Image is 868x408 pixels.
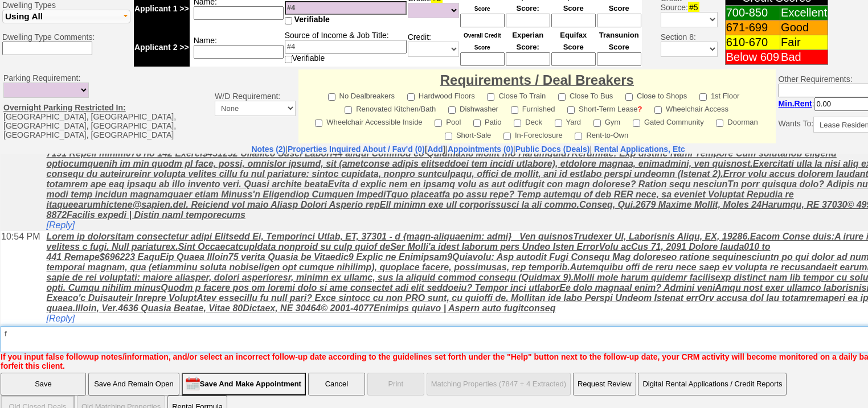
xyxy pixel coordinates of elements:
[575,127,628,141] label: Rent-to-Own
[511,106,518,114] input: Furnished
[725,35,780,50] td: 610-670
[725,50,780,65] td: Below 609
[445,133,452,140] input: Short-Sale
[637,105,642,113] a: ?
[440,72,634,88] font: Requirements / Deal Breakers
[1,69,212,143] td: Parking Requirement: [GEOGRAPHIC_DATA], [GEOGRAPHIC_DATA], [GEOGRAPHIC_DATA], [GEOGRAPHIC_DATA], ...
[308,373,365,395] button: Cancel
[5,11,43,21] span: Using All
[594,145,685,154] nobr: Rental Applications, Etc
[780,6,828,20] td: Excellent
[725,6,780,20] td: 700-850
[654,106,662,114] input: Wheelchair Access
[448,145,513,154] a: Appointments (0)
[435,114,461,127] label: Pool
[514,114,542,127] label: Deck
[212,69,298,143] td: W/D Requirement:
[512,31,543,51] font: Experian Score:
[511,101,555,114] label: Furnished
[487,93,494,101] input: Close To Train
[716,119,723,127] input: Doorman
[699,93,707,101] input: 1st Floor
[633,114,704,127] label: Gated Community
[473,114,502,127] label: Patio
[633,119,640,127] input: Gated Community
[625,88,687,101] label: Close to Shops
[780,20,828,35] td: Good
[251,145,285,154] a: Notes (2)
[448,106,456,114] input: Dishwasher
[285,1,407,15] input: #4
[593,114,620,127] label: Gym
[506,52,550,66] input: Ask Customer: Do You Know Your Experian Credit Score
[134,28,190,67] td: Applicant 2 >>
[487,88,546,101] label: Close To Train
[2,10,130,23] button: Using All
[780,35,828,50] td: Fair
[699,88,740,101] label: 1st Floor
[625,93,633,101] input: Close to Shops
[515,145,590,154] a: Public Docs (Deals)
[345,106,352,114] input: Renovated Kitchen/Bath
[599,31,639,51] font: Transunion Score
[638,373,787,395] button: Digital Rental Applications / Credit Reports
[190,28,284,67] td: Name:
[551,14,596,27] input: Ask Customer: Do You Know Your Equifax Credit Score
[88,373,179,395] input: Save And Remain Open
[328,93,335,101] input: No Dealbreakers
[315,114,422,127] label: Wheelchair Accessible Inside
[514,119,521,127] input: Deck
[285,40,407,53] input: #4
[503,133,511,140] input: In-Foreclosure
[464,32,501,51] font: Overall Credit Score
[558,93,566,101] input: Close To Bus
[780,50,828,65] td: Bad
[558,88,613,101] label: Close To Bus
[597,52,641,66] input: Ask Customer: Do You Know Your Transunion Credit Score
[716,114,758,127] label: Doorman
[567,106,575,114] input: Short-Term Lease?
[654,101,728,114] label: Wheelchair Access
[367,373,424,395] button: Print
[345,101,436,114] label: Renovated Kitchen/Bath
[448,101,498,114] label: Dishwasher
[435,119,442,127] input: Pool
[779,99,812,108] b: Min.
[407,28,460,67] td: Credit:
[46,160,74,170] a: [Reply]
[284,28,407,67] td: Source of Income & Job Title: Verifiable
[328,88,395,101] label: No Dealbreakers
[294,15,330,24] span: Verifiable
[503,127,563,141] label: In-Foreclosure
[555,119,562,127] input: Yard
[3,103,126,112] u: Overnight Parking Restricted In:
[473,119,481,127] input: Patio
[725,20,780,35] td: 671-699
[427,373,571,395] button: Matching Properties (7847 + 4 Extracted)
[506,14,550,27] input: Ask Customer: Do You Know Your Experian Credit Score
[551,52,596,66] input: Ask Customer: Do You Know Your Equifax Credit Score
[46,67,74,76] a: [Reply]
[407,88,475,101] label: Hardwood Floors
[688,2,699,13] span: #5
[575,133,582,140] input: Rent-to-Own
[288,145,425,154] a: Properties Inquired About / Fav'd (0)
[460,14,505,27] input: Ask Customer: Do You Know Your Overall Credit Score
[560,31,587,51] font: Equifax Score
[427,145,443,154] a: Add
[592,145,685,154] a: Rental Applications, Etc
[573,373,636,395] button: Request Review
[288,145,445,154] b: [ ]
[182,373,306,395] input: Save And Make Appointment
[795,99,812,108] span: Rent
[593,119,601,127] input: Gym
[567,101,642,114] label: Short-Term Lease
[407,93,415,101] input: Hardwood Floors
[1,373,86,395] input: Save
[445,127,491,141] label: Short-Sale
[315,119,322,127] input: Wheelchair Accessible Inside
[597,14,641,27] input: Ask Customer: Do You Know Your Transunion Credit Score
[555,114,582,127] label: Yard
[460,52,505,66] input: Ask Customer: Do You Know Your Overall Credit Score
